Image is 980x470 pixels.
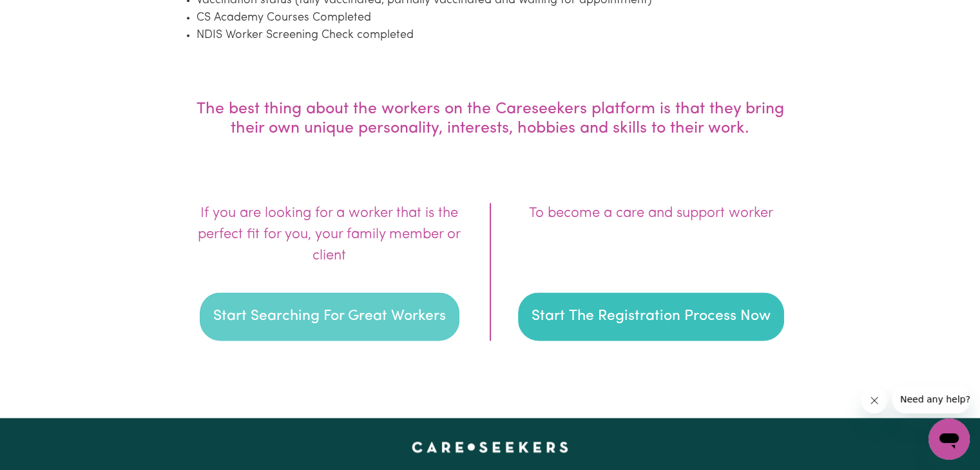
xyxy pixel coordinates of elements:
[195,203,464,267] div: If you are looking for a worker that is the perfect fit for you, your family member or client
[529,203,773,224] div: To become a care and support worker
[412,441,568,451] a: Careseekers home page
[861,388,887,413] iframe: Close message
[200,292,459,341] button: Start Searching For Great Workers
[8,9,78,19] span: Need any help?
[197,27,805,44] li: NDIS Worker Screening Check completed
[184,100,797,138] div: The best thing about the workers on the Careseekers platform is that they bring their own unique ...
[197,10,805,27] li: CS Academy Courses Completed
[928,418,970,460] iframe: Button to launch messaging window
[518,292,784,341] button: Start The Registration Process Now
[892,385,970,413] iframe: Message from company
